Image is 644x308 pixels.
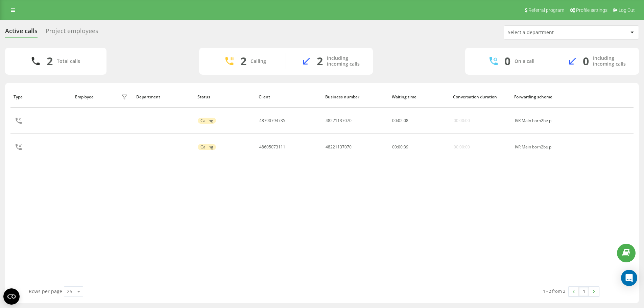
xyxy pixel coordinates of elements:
[454,145,470,149] div: 00:00:00
[392,118,397,123] span: 00
[75,95,94,99] div: Employee
[317,55,323,68] div: 2
[392,118,408,123] div: : :
[326,145,352,149] div: 48221137070
[392,145,408,149] div: : :
[515,58,534,64] div: On a call
[593,55,629,67] div: Including incoming calls
[404,144,408,150] span: 39
[327,55,363,67] div: Including incoming calls
[398,118,403,123] span: 02
[543,288,565,294] div: 1 - 2 from 2
[29,288,62,294] span: Rows per page
[198,118,216,124] div: Calling
[5,27,38,38] div: Active calls
[515,145,569,149] div: IVR Main born2be pl
[508,30,589,35] div: Select a department
[454,118,470,123] div: 00:00:00
[398,144,403,150] span: 00
[3,288,20,305] button: Open CMP widget
[583,55,589,68] div: 0
[404,118,408,123] span: 08
[46,27,98,38] div: Project employees
[251,58,266,64] div: Calling
[504,55,510,68] div: 0
[514,95,569,99] div: Forwarding scheme
[198,144,216,150] div: Calling
[259,145,285,149] div: 48605073111
[579,287,589,296] a: 1
[392,144,397,150] span: 00
[325,95,385,99] div: Business number
[453,95,508,99] div: Conversation duration
[240,55,246,68] div: 2
[47,55,53,68] div: 2
[621,270,637,286] div: Open Intercom Messenger
[259,95,319,99] div: Client
[576,7,607,13] span: Profile settings
[326,118,352,123] div: 48221137070
[619,7,635,13] span: Log Out
[197,95,252,99] div: Status
[528,7,564,13] span: Referral program
[57,58,80,64] div: Total calls
[136,95,191,99] div: Department
[14,95,68,99] div: Type
[392,95,447,99] div: Waiting time
[67,288,72,295] div: 25
[259,118,285,123] div: 48790794735
[515,118,569,123] div: IVR Main born2be pl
